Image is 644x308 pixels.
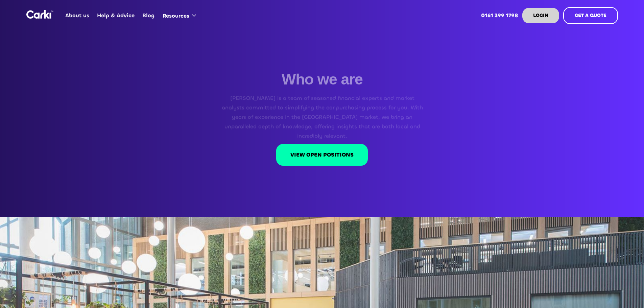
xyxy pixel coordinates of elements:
[481,12,518,19] strong: 0161 399 1798
[221,93,424,141] p: [PERSON_NAME] is a team of seasoned financial experts and market analysts committed to simplifyin...
[575,12,606,19] strong: GET A QUOTE
[163,12,189,20] div: Resources
[282,70,363,89] h1: Who we are
[563,7,618,24] a: GET A QUOTE
[26,10,53,19] a: home
[533,12,548,19] strong: LOGIN
[159,3,203,28] div: Resources
[62,2,93,29] a: About us
[276,144,368,166] a: VIEW OPEN POSITIONS
[522,8,559,23] a: LOGIN
[477,2,522,29] a: 0161 399 1798
[139,2,159,29] a: Blog
[26,10,53,19] img: Logo
[93,2,139,29] a: Help & Advice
